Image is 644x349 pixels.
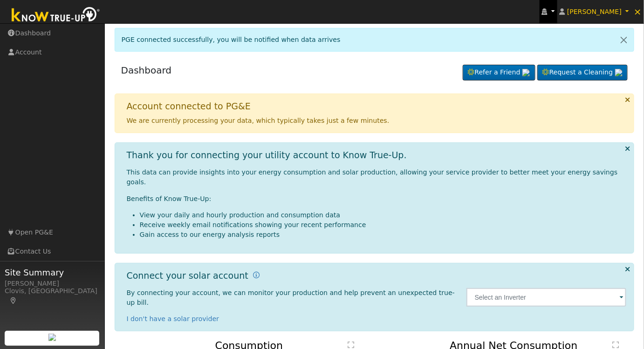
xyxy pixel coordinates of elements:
img: Know True-Up [7,5,105,26]
text:  [612,341,619,349]
div: PGE connected successfully, you will be notified when data arrives [115,28,635,52]
span: By connecting your account, we can monitor your production and help prevent an unexpected true-up... [127,289,455,306]
p: Benefits of Know True-Up: [127,194,627,204]
a: Close [614,28,634,51]
a: I don't have a solar provider [127,315,219,322]
div: [PERSON_NAME] [5,279,100,289]
span: [PERSON_NAME] [567,8,622,15]
img: retrieve [615,69,623,76]
span: This data can provide insights into your energy consumption and solar production, allowing your s... [127,168,618,186]
img: retrieve [48,334,56,341]
img: retrieve [522,69,530,76]
a: Refer a Friend [463,65,535,81]
div: Clovis, [GEOGRAPHIC_DATA] [5,286,100,306]
li: View your daily and hourly production and consumption data [140,210,627,220]
li: Receive weekly email notifications showing your recent performance [140,220,627,230]
input: Select an Inverter [466,288,627,307]
a: Dashboard [121,65,172,76]
h1: Account connected to PG&E [127,101,251,112]
h1: Thank you for connecting your utility account to Know True-Up. [127,150,407,161]
span: × [634,6,642,17]
li: Gain access to our energy analysis reports [140,230,627,240]
span: Site Summary [5,266,100,279]
a: Map [9,297,18,304]
text:  [348,341,354,349]
h1: Connect your solar account [127,270,248,281]
span: We are currently processing your data, which typically takes just a few minutes. [127,117,390,124]
a: Request a Cleaning [537,65,628,81]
